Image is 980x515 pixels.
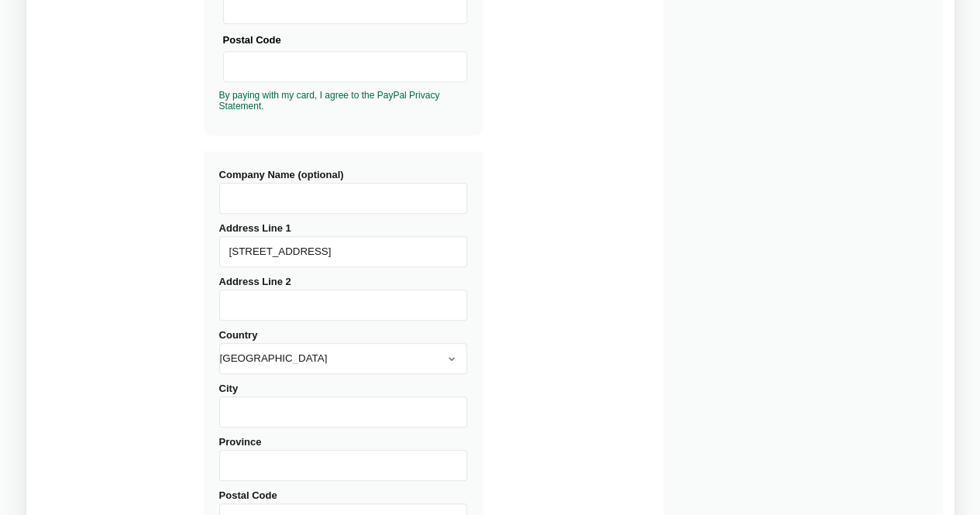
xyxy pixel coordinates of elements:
[219,290,467,321] input: Address Line 2
[219,436,467,481] label: Province
[219,343,467,374] select: Country
[219,169,467,214] label: Company Name (optional)
[219,450,467,481] input: Province
[219,383,467,427] label: City
[219,329,467,374] label: Country
[219,236,467,267] input: Address Line 1
[219,90,440,112] a: By paying with my card, I agree to the PayPal Privacy Statement.
[219,183,467,214] input: Company Name (optional)
[230,52,460,81] iframe: Secure Credit Card Frame - Postal Code
[219,222,467,267] label: Address Line 1
[219,276,467,321] label: Address Line 2
[223,32,467,48] div: Postal Code
[219,397,467,427] input: City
